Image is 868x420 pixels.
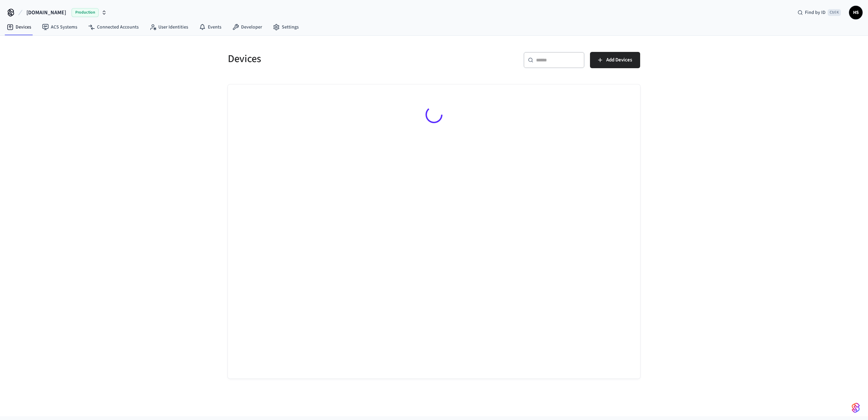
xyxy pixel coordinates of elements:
a: Events [194,21,227,33]
a: Connected Accounts [83,21,144,33]
div: Find by IDCtrl K [792,6,846,19]
span: [DOMAIN_NAME] [26,8,66,17]
img: SeamLogoGradient.69752ec5.svg [852,402,860,413]
a: Settings [268,21,304,33]
a: Devices [1,21,37,33]
span: Find by ID [805,9,826,16]
a: User Identities [144,21,194,33]
a: ACS Systems [37,21,83,33]
span: Production [72,8,99,17]
span: HS [850,6,862,19]
span: Ctrl K [828,9,841,16]
h5: Devices [228,52,430,66]
button: Add Devices [590,52,640,68]
a: Developer [227,21,268,33]
button: HS [849,6,863,19]
span: Add Devices [606,56,632,64]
